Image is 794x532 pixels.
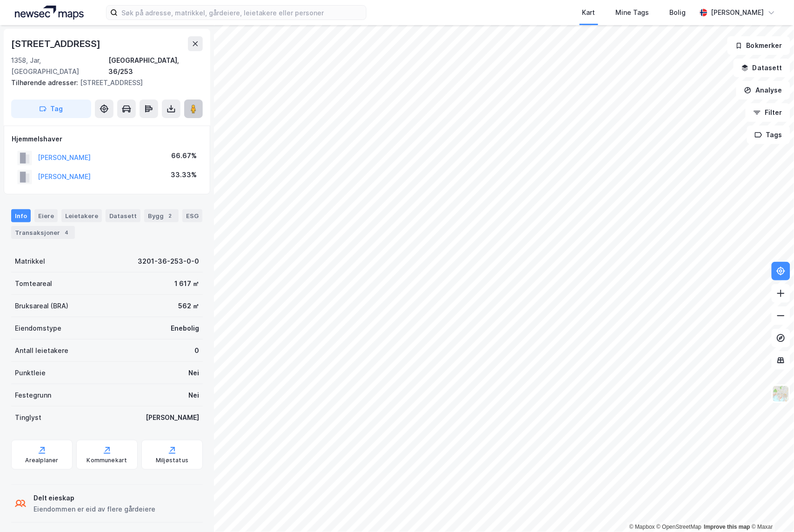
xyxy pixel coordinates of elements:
[736,81,790,100] button: Analyse
[11,209,31,222] div: Info
[727,36,790,55] button: Bokmerker
[15,256,45,267] div: Matrikkel
[15,412,41,423] div: Tinglyst
[11,79,80,86] span: Tilhørende adresser:
[616,7,649,18] div: Mine Tags
[87,457,127,464] div: Kommunekart
[62,228,71,237] div: 4
[15,390,51,401] div: Festegrunn
[178,300,199,312] div: 562 ㎡
[734,59,790,77] button: Datasett
[33,504,155,515] div: Eiendommen er eid av flere gårdeiere
[25,457,58,464] div: Arealplaner
[15,367,46,379] div: Punktleie
[11,55,108,77] div: 1358, Jar, [GEOGRAPHIC_DATA]
[174,278,199,289] div: 1 617 ㎡
[747,487,794,532] div: Kontrollprogram for chat
[657,524,702,531] a: OpenStreetMap
[772,385,790,403] img: Z
[182,209,202,222] div: ESG
[670,7,686,18] div: Bolig
[747,126,790,144] button: Tags
[629,524,655,531] a: Mapbox
[11,226,75,239] div: Transaksjoner
[156,457,188,464] div: Miljøstatus
[15,300,68,312] div: Bruksareal (BRA)
[171,169,197,180] div: 33.33%
[747,487,794,532] iframe: Chat Widget
[711,7,764,18] div: [PERSON_NAME]
[166,211,175,220] div: 2
[33,492,155,504] div: Delt eieskap
[138,256,199,267] div: 3201-36-253-0-0
[106,209,140,222] div: Datasett
[11,77,195,88] div: [STREET_ADDRESS]
[144,209,179,222] div: Bygg
[118,6,366,20] input: Søk på adresse, matrikkel, gårdeiere, leietakere eller personer
[146,412,199,423] div: [PERSON_NAME]
[188,367,199,379] div: Nei
[171,150,197,161] div: 66.67%
[15,6,84,20] img: logo.a4113a55bc3d86da70a041830d287a7e.svg
[582,7,595,18] div: Kart
[15,278,52,289] div: Tomteareal
[704,524,750,531] a: Improve this map
[12,133,202,145] div: Hjemmelshaver
[194,345,199,356] div: 0
[11,36,102,51] div: [STREET_ADDRESS]
[34,209,58,222] div: Eiere
[11,100,91,118] button: Tag
[61,209,102,222] div: Leietakere
[746,103,790,122] button: Filter
[188,390,199,401] div: Nei
[108,55,203,77] div: [GEOGRAPHIC_DATA], 36/253
[171,323,199,334] div: Enebolig
[15,323,61,334] div: Eiendomstype
[15,345,68,356] div: Antall leietakere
